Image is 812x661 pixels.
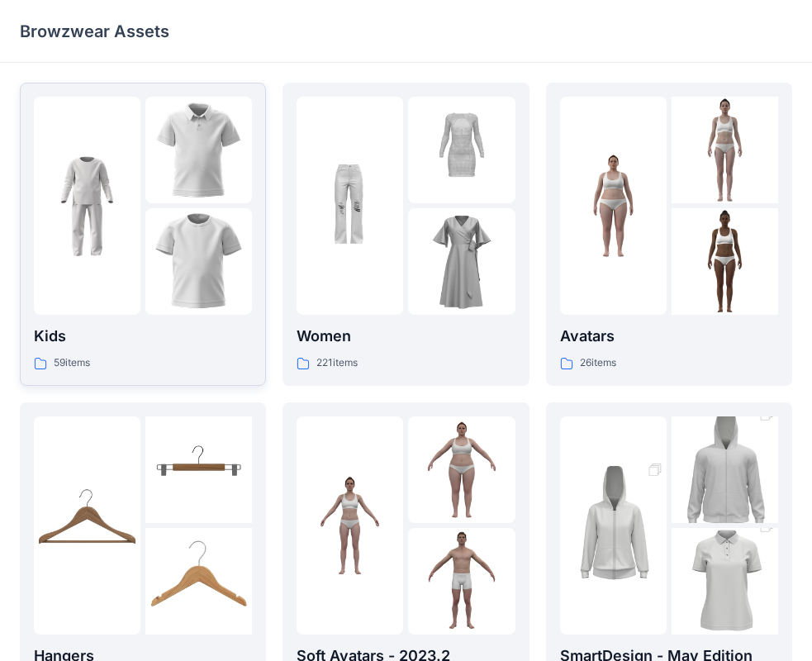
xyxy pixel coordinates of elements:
img: folder 2 [145,416,252,523]
img: folder 3 [145,208,252,315]
img: folder 2 [145,97,252,203]
img: folder 1 [34,153,140,259]
img: folder 3 [145,528,252,635]
img: folder 3 [408,208,515,315]
p: Browzwear Assets [20,20,169,43]
a: folder 1folder 2folder 3Women221items [283,83,529,386]
p: 26 items [580,354,616,372]
a: folder 1folder 2folder 3Kids59items [20,83,266,386]
p: 59 items [54,354,90,372]
img: folder 2 [672,97,778,203]
p: Kids [34,325,252,348]
img: folder 2 [408,97,515,203]
img: folder 1 [560,153,667,259]
img: folder 1 [297,153,403,259]
p: Avatars [560,325,778,348]
p: Women [297,325,515,348]
a: folder 1folder 2folder 3Avatars26items [546,83,792,386]
img: folder 1 [560,445,667,606]
img: folder 2 [672,390,778,550]
img: folder 1 [297,472,403,578]
img: folder 3 [408,528,515,635]
p: 221 items [316,354,358,372]
img: folder 2 [408,416,515,523]
img: folder 1 [34,472,140,578]
img: folder 3 [672,208,778,315]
